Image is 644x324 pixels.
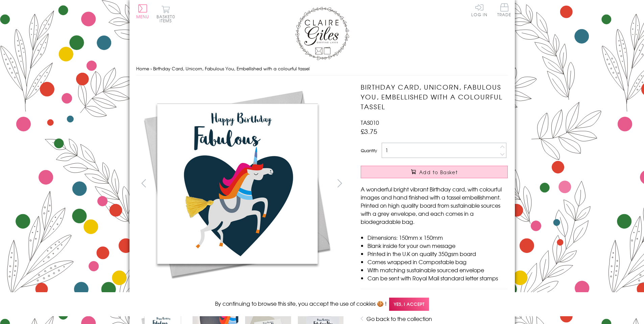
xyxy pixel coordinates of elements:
[367,241,508,250] li: Blank inside for your own message
[136,14,149,20] span: Menu
[153,65,310,72] span: Birthday Card, Unicorn, Fabulous You, Embellished with a colourful tassel
[136,4,149,19] button: Menu
[367,250,508,258] li: Printed in the U.K on quality 350gsm board
[361,126,377,136] span: £3.75
[367,266,508,274] li: With matching sustainable sourced envelope
[295,7,349,60] img: Claire Giles Greetings Cards
[367,258,508,266] li: Comes wrapped in Compostable bag
[361,82,508,111] h1: Birthday Card, Unicorn, Fabulous You, Embellished with a colourful tassel
[136,176,151,191] button: prev
[136,82,339,285] img: Birthday Card, Unicorn, Fabulous You, Embellished with a colourful tassel
[136,65,149,72] a: Home
[136,62,508,76] nav: breadcrumbs
[361,166,508,178] button: Add to Basket
[367,233,508,241] li: Dimensions: 150mm x 150mm
[150,65,152,72] span: ›
[471,3,487,17] a: Log In
[160,14,175,24] span: 0 items
[389,298,429,311] span: Yes, I accept
[361,185,508,226] p: A wonderful bright vibrant Birthday card, with colourful images and hand finished with a tassel e...
[497,3,511,17] span: Trade
[347,82,550,285] img: Birthday Card, Unicorn, Fabulous You, Embellished with a colourful tassel
[361,147,377,154] label: Quantity
[497,3,511,18] a: Trade
[366,315,432,323] a: Go back to the collection
[157,5,175,23] button: Basket0 items
[332,176,347,191] button: next
[367,274,508,282] li: Can be sent with Royal Mail standard letter stamps
[361,118,379,126] span: TAS010
[419,169,458,176] span: Add to Basket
